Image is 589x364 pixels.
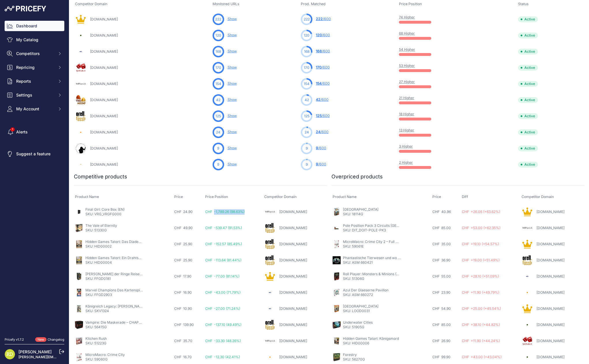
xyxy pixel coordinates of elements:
span: CHF -27.00 (71.24%) [205,306,240,311]
span: 24 [305,130,309,135]
a: Suggest a feature [5,149,64,159]
a: Königreich Legacy: [PERSON_NAME] Welt: Abenteuer [85,304,172,308]
span: Competitor Domain [75,2,107,6]
span: 170 [215,65,221,70]
p: SKU: 56415G [85,325,143,329]
a: Underwater Cities [343,320,373,325]
span: 120 [304,33,309,38]
span: CHF -12.30 (42.41%) [205,355,240,359]
a: Show [228,81,237,86]
a: [DOMAIN_NAME] [537,339,564,343]
p: SKU: ASM 660421 [343,260,401,265]
a: Show [228,146,237,150]
span: 222 [316,17,323,21]
a: Alerts [5,127,64,137]
a: Show [228,114,237,118]
span: 168 [316,49,322,53]
span: CHF 99.90 [432,355,451,359]
a: Show [228,17,237,21]
span: CHF +25.00 (+45.54%) [462,306,501,311]
a: 54 Higher [399,47,415,52]
p: SKU: 56270G [343,357,365,362]
button: Settings [5,90,64,100]
a: 125/600 [316,114,330,118]
span: Active [518,162,538,167]
a: 53 Higher [399,63,415,68]
span: CHF 23.90 [432,290,451,295]
span: CHF 25.90 [174,242,192,246]
span: Prod. Matched [301,2,326,6]
a: [DOMAIN_NAME] [537,274,564,278]
span: CHF +19.00 (+51.49%) [462,258,500,262]
p: SKU: DIT_DOIT-POLE-PK3 [343,228,401,233]
span: 9 [306,146,308,151]
span: 24 [216,130,220,135]
span: 170 [304,65,309,70]
span: 222 [304,17,310,22]
a: 3 Higher [399,144,413,148]
span: Settings [16,92,54,98]
img: Pricefy Logo [5,6,46,12]
span: Price [174,195,183,199]
a: Changelog [48,337,64,342]
a: Final Girl: Core Box (EN) [85,207,125,212]
span: Active [518,113,538,119]
span: CHF 49.90 [174,226,193,230]
span: 42 [305,97,309,103]
span: 9 [316,162,318,166]
a: 24/600 [316,130,329,134]
p: SKU: SKV1324 [85,309,143,313]
a: [DOMAIN_NAME] [279,242,307,246]
a: My Catalog [5,35,64,45]
p: SKU: 51905G [343,325,373,329]
span: CHF 35.00 [432,242,451,246]
span: 168 [215,49,221,54]
a: Show [228,49,237,53]
a: [DOMAIN_NAME] [90,65,118,70]
span: Price [432,195,441,199]
span: CHF 17.90 [174,274,192,278]
span: 9 [217,162,219,167]
span: 125 [316,114,322,118]
a: [DOMAIN_NAME] [279,274,307,278]
span: CHF -1,789.26 (98.63%) [205,210,245,214]
p: SKU: 59061E [343,244,401,249]
span: Active [518,16,538,22]
a: [DOMAIN_NAME] [90,82,118,86]
span: CHF 36.90 [432,258,451,262]
span: Competitor Domain [264,195,297,199]
nav: Sidebar [5,21,64,330]
span: Active [518,97,538,103]
span: CHF -33.30 (48.26%) [205,339,241,343]
a: [DOMAIN_NAME] [90,162,118,167]
a: [DOMAIN_NAME] [279,210,307,214]
p: SKU: 59060G [85,357,125,362]
span: CHF 25.90 [174,258,192,262]
span: 154 [316,81,322,86]
span: 120 [215,33,221,38]
a: Kitchen Rush [85,336,107,341]
a: [DOMAIN_NAME] [90,130,118,134]
span: Competitor Domain [522,195,554,199]
h2: Competitive products [74,173,127,181]
span: Active [518,65,538,71]
span: Reports [16,78,54,84]
a: 154/600 [316,81,330,86]
span: 154 [215,81,221,86]
p: SKU: HID00002 [85,244,143,249]
span: Active [518,129,538,135]
div: Pricefy v1.7.2 [5,337,24,342]
a: [DOMAIN_NAME] [90,146,118,150]
span: CHF +43.00 (+43.04%) [462,355,502,359]
a: [DOMAIN_NAME] [537,258,564,262]
span: 120 [316,33,322,37]
a: Show [228,162,237,166]
a: Hidden Games Tatort: Königsmord [343,336,399,341]
a: [GEOGRAPHIC_DATA] [343,304,378,308]
p: SKU: 51223G [85,341,107,346]
span: CHF 26.90 [432,339,451,343]
span: CHF 24.90 [174,210,193,214]
span: 9 [306,162,308,167]
span: 154 [304,81,309,86]
a: [GEOGRAPHIC_DATA] [343,207,378,212]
